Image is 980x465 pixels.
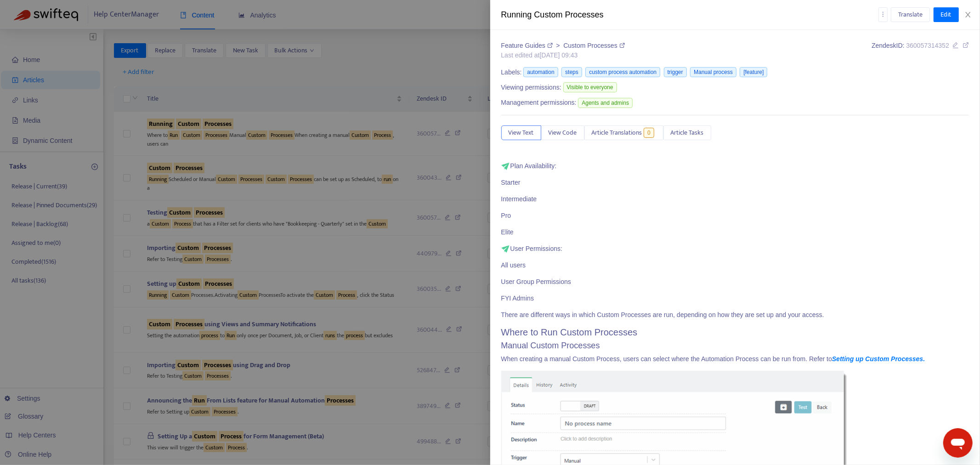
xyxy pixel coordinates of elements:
span: more [880,11,886,17]
iframe: Button to launch messaging window [943,428,973,458]
img: fyi_arrow_HC_icon.png [501,163,510,170]
div: > [501,41,625,51]
div: Running Custom Processes [501,9,878,21]
p: When creating a manual Custom Process, users can select where the Automation Process can be run f... [501,354,969,364]
abbr: Available [501,228,514,236]
abbr: Not Available [501,179,521,186]
span: View Text [509,128,534,138]
a: Feature Guides [501,42,555,49]
span: Article Tasks [671,128,704,138]
button: Edit [934,7,959,22]
span: Article Translations [592,128,642,138]
span: 0 [644,128,654,138]
div: Zendesk ID: [872,41,969,60]
img: fyi_arrow_HC_icon.png [501,245,510,253]
button: View Text [501,125,541,140]
span: custom process automation [585,67,660,77]
button: Article Tasks [663,125,711,140]
abbr: Not Available [501,195,537,203]
p: Plan Availability: [501,161,969,171]
span: Manual process [690,67,736,77]
span: automation [523,67,558,77]
abbr: Available [501,212,511,219]
span: Edit [941,10,952,20]
button: more [878,7,888,22]
span: close [964,11,972,18]
h2: Where to Run Custom Processes [501,327,969,338]
span: Labels: [501,68,522,77]
span: View Code [549,128,577,138]
span: Visible to everyone [563,82,617,92]
span: steps [561,67,582,77]
span: Management permissions: [501,98,577,108]
div: Last edited at [DATE] 09:43 [501,51,625,60]
button: Translate [891,7,930,22]
span: Agents and admins [578,98,633,108]
button: View Code [541,125,584,140]
abbr: Available [501,278,572,285]
p: User Permissions: [501,244,969,254]
button: Close [962,11,974,19]
p: There are different ways in which Custom Processes are run, depending on how they are set up and ... [501,310,969,320]
button: Article Translations0 [584,125,663,140]
a: Setting up Custom Processes. [832,355,925,363]
span: Viewing permissions: [501,83,561,92]
span: 360057314352 [906,42,949,49]
abbr: Available [501,295,534,302]
a: Custom Processes [563,42,624,49]
span: [feature] [740,67,767,77]
abbr: Not Available [501,261,526,269]
span: Translate [898,10,923,20]
span: trigger [664,67,687,77]
h3: Manual Custom Processes [501,341,969,351]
